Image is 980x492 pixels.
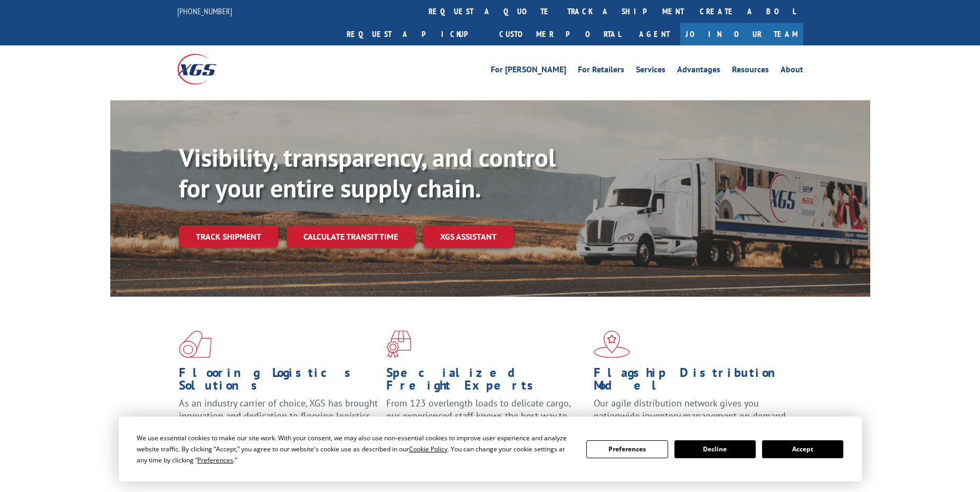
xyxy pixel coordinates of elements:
[179,225,278,248] a: Track shipment
[629,23,680,45] a: Agent
[177,6,232,16] a: [PHONE_NUMBER]
[636,65,665,77] a: Services
[594,397,788,422] span: Our agile distribution network gives you nationwide inventory management on demand.
[586,440,668,458] button: Preferences
[594,366,793,397] h1: Flagship Distribution Model
[781,65,803,77] a: About
[677,65,720,77] a: Advantages
[386,330,411,358] img: xgs-icon-focused-on-flooring-red
[732,65,769,77] a: Resources
[197,456,233,465] span: Preferences
[119,417,862,481] div: Cookie Consent Prompt
[674,440,756,458] button: Decline
[339,23,491,45] a: Request a pickup
[423,225,513,248] a: XGS ASSISTANT
[578,65,624,77] a: For Retailers
[386,397,586,444] p: From 123 overlength loads to delicate cargo, our experienced staff knows the best way to move you...
[680,23,803,45] a: Join Our Team
[594,330,630,358] img: xgs-icon-flagship-distribution-model-red
[386,366,586,397] h1: Specialized Freight Experts
[179,330,212,358] img: xgs-icon-total-supply-chain-intelligence-red
[409,444,448,453] span: Cookie Policy
[179,141,556,204] b: Visibility, transparency, and control for your entire supply chain.
[179,397,378,434] span: As an industry carrier of choice, XGS has brought innovation and dedication to flooring logistics...
[491,65,566,77] a: For [PERSON_NAME]
[287,225,415,248] a: Calculate transit time
[491,23,629,45] a: Customer Portal
[137,432,574,466] div: We use essential cookies to make our site work. With your consent, we may also use non-essential ...
[179,366,378,397] h1: Flooring Logistics Solutions
[762,440,843,458] button: Accept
